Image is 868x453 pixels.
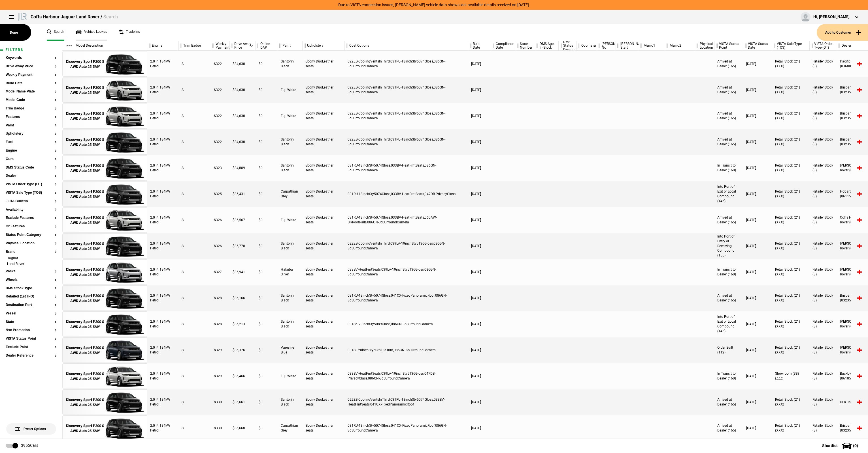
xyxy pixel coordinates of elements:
[743,77,772,103] div: [DATE]
[6,149,57,157] section: Engine
[147,233,179,259] div: 2.0 i4 184kW Petrol
[147,181,179,207] div: 2.0 i4 184kW Petrol
[6,191,57,199] section: VISTA Sale Type (TOS)
[230,311,256,337] div: $86,213
[256,155,278,181] div: $0
[6,269,57,278] section: Packs
[6,98,57,107] section: Model Code
[714,181,743,207] div: Into Port of Exit or Local Compound (145)
[211,77,230,103] div: $322
[147,285,179,311] div: 2.0 i4 184kW Petrol
[278,41,302,51] div: Paint
[278,233,303,259] div: Santorini Black
[105,338,144,363] img: 18292267_thumb.jpeg
[6,166,57,174] section: DMS Status Code
[6,233,57,237] button: Status Point Category
[65,371,105,381] div: Discovery Sport P200 S AWD Auto 25.5MY
[6,199,57,208] section: JLRA Bulletin
[256,41,278,51] div: Online DAP
[278,285,303,311] div: Santorini Black
[6,81,57,90] section: Build Date
[65,390,105,415] a: Discovery Sport P200 S AWD Auto 25.5MY
[65,319,105,329] div: Discovery Sport P200 S AWD Auto 25.5MY
[468,181,491,207] div: [DATE]
[105,156,144,181] img: 18125911_thumb.jpeg
[515,41,535,51] div: Stock Number
[743,155,772,181] div: [DATE]
[6,354,57,358] button: Dealer Reference
[211,233,230,259] div: $326
[810,77,837,103] div: Retailer Stock (3)
[65,156,105,181] a: Discovery Sport P200 S AWD Auto 25.5MY
[65,338,105,363] a: Discovery Sport P200 S AWD Auto 25.5MY
[6,107,57,111] button: Trim Badge
[65,137,105,147] div: Discovery Sport P200 S AWD Auto 25.5MY
[345,41,468,51] div: Cost Options
[772,285,810,311] div: Retail Stock (21) (XXX)
[6,216,57,225] section: Exclude Features
[303,207,345,233] div: Ebony DuoLeather seats
[6,278,57,282] button: Wheels
[230,155,256,181] div: $84,809
[665,41,695,51] div: Memo2
[6,303,57,312] section: Destination Port
[256,181,278,207] div: $0
[6,225,57,228] button: Or Features
[6,250,57,269] section: BrandJaguarLand Rover
[179,41,211,51] div: Trim Badge
[6,107,57,115] section: Trim Badge
[303,129,345,155] div: Ebony DuoLeather seats
[772,207,810,233] div: Retail Stock (21) (XXX)
[105,234,144,259] img: 18316244_thumb.jpeg
[105,260,144,285] img: 18168601_thumb.jpeg
[468,51,491,77] div: [DATE]
[6,312,57,316] button: Vessel
[65,364,105,389] a: Discovery Sport P200 S AWD Auto 25.5MY
[179,129,211,155] div: S
[535,41,558,51] div: DMS Age In-Stock
[6,149,57,153] button: Engine
[468,259,491,285] div: [DATE]
[303,41,344,51] div: Upholstery
[256,259,278,285] div: $0
[6,208,57,212] button: Availability
[6,320,57,329] section: State
[772,41,809,51] div: VISTA Sale Type (TOS)
[62,41,147,51] div: Model Description
[278,207,303,233] div: Fuji White
[65,293,105,303] div: Discovery Sport P200 S AWD Auto 25.5MY
[813,14,850,20] div: Hi, [PERSON_NAME]
[559,41,576,51] div: DMS Status Description
[6,256,57,262] li: Jaguar
[345,259,468,285] div: 033BV-HeatFrntSeats,039LA-19inchSty5136Gloss,086GN-3dSurroundCamera
[179,77,211,103] div: S
[230,207,256,233] div: $85,567
[810,181,837,207] div: Retailer Stock (3)
[6,345,57,349] button: Exclude Paint
[179,285,211,311] div: S
[772,233,810,259] div: Retail Stock (21) (XXX)
[230,103,256,129] div: $84,638
[6,98,57,102] button: Model Code
[256,51,278,77] div: $0
[695,41,714,51] div: Physical Location
[817,24,868,41] button: Add to Customer
[345,285,468,311] div: 031RU-18inchSty5074Gloss,041CX-FixedPanoramicRoof,086GN-3dSurroundCamera
[65,423,105,433] div: Discovery Sport P200 S AWD Auto 25.5MY
[76,24,107,41] a: Vehicle Lookup
[147,41,178,51] div: Engine
[6,73,57,81] section: Weekly Payment
[714,41,743,51] div: VISTA Status Point
[6,295,57,303] section: Retailed (1st H-O)
[810,207,837,233] div: Retailer Stock (3)
[6,124,57,132] section: Paint
[6,241,57,245] button: Physical Location
[743,259,772,285] div: [DATE]
[278,155,303,181] div: Santorini Black
[6,132,57,140] section: Upholstery
[230,181,256,207] div: $85,431
[468,233,491,259] div: [DATE]
[345,207,468,233] div: 031RU-18inchSty5074Gloss,033BV-HeatFrntSeats,060AW-BlkRoofRails,086GN-3dSurroundCamera
[714,103,743,129] div: Arrived at Dealer (165)
[810,155,837,181] div: Retailer Stock (3)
